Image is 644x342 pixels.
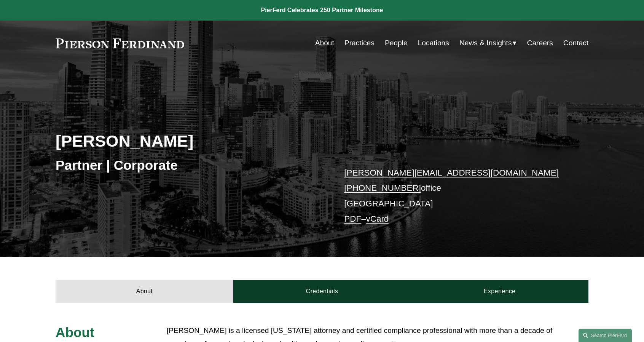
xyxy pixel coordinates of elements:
h3: Partner | Corporate [56,157,322,174]
p: office [GEOGRAPHIC_DATA] – [344,165,566,227]
a: Practices [344,36,375,50]
a: vCard [366,214,389,224]
a: folder dropdown [459,36,517,50]
a: About [315,36,334,50]
a: [PHONE_NUMBER] [344,183,421,193]
span: About [56,325,94,340]
a: Locations [418,36,449,50]
a: Contact [563,36,588,50]
span: News & Insights [459,37,512,50]
a: Credentials [233,280,411,303]
a: PDF [344,214,361,224]
a: About [56,280,233,303]
a: Careers [527,36,553,50]
a: Experience [411,280,588,303]
a: Search this site [579,329,632,342]
h2: [PERSON_NAME] [56,131,322,151]
a: People [385,36,408,50]
a: [PERSON_NAME][EMAIL_ADDRESS][DOMAIN_NAME] [344,168,559,177]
